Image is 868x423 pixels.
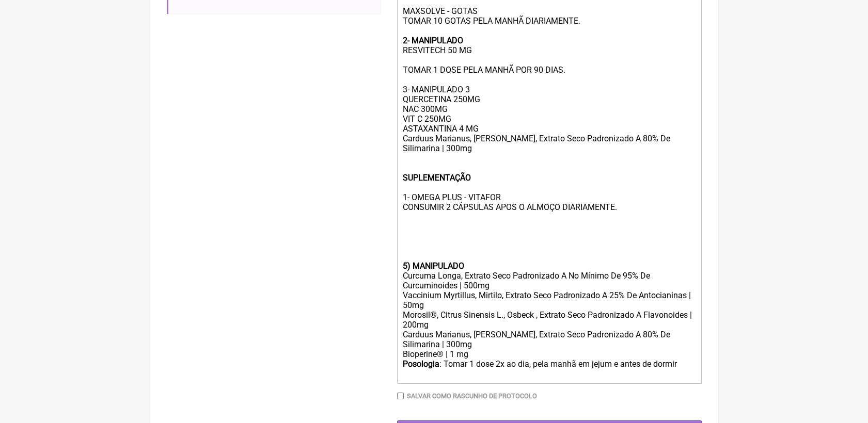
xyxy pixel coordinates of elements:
label: Salvar como rascunho de Protocolo [407,392,537,400]
div: Curcuma Longa, Extrato Seco Padronizado A No Mínimo De 95% De Curcuminoides | 500mg [402,271,696,290]
strong: 5) MANIPULADO [402,261,464,271]
strong: 2- MANIPULADO [402,36,463,45]
strong: SUPLEMENTAÇÃO [402,173,470,183]
div: Carduus Marianus, [PERSON_NAME], Extrato Seco Padronizado A 80% De Silimarina | 300mg [402,330,696,349]
strong: Posologia [402,359,439,369]
div: : Tomar 1 dose 2x ao dia, pela manhã em jejum e antes de dormir ㅤ [402,359,696,380]
div: Bioperine® | 1 mg [402,349,696,359]
div: Vaccinium Myrtillus, Mirtilo, Extrato Seco Padronizado A 25% De Antocianinas | 50mg [402,290,696,310]
div: Morosil®, Citrus Sinensis L., Osbeck , Extrato Seco Padronizado A Flavonoides | 200mg [402,310,696,330]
